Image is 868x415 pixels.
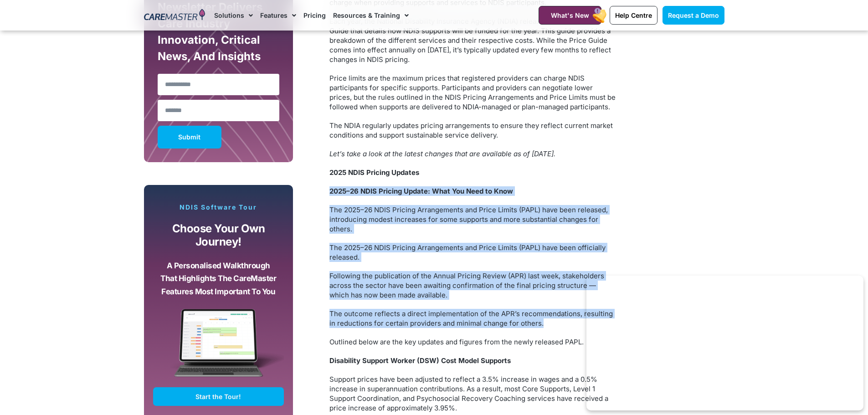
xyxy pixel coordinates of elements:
span: Submit [178,135,200,139]
p: NDIS Software Tour [153,203,284,211]
span: Disability Support Worker (DSW) Cost Model Supports [329,356,511,365]
span: Request a Demo [668,11,719,19]
i: Let’s take a look at the latest changes that are available as of [DATE]. [329,149,555,158]
span: 2025–26 NDIS Pricing Update: What You Need to Know [329,187,513,195]
p: Choose your own journey! [160,222,277,248]
span: Help Centre [615,11,652,19]
p: The 2025–26 NDIS Pricing Arrangements and Price Limits (PAPL) have been officially released. [329,243,616,262]
a: Request a Demo [663,6,724,25]
p: The outcome reflects a direct implementation of the APR’s recommendations, resulting in reduction... [329,309,616,328]
p: Outlined below are the key updates and figures from the newly released PAPL. [329,337,616,347]
iframe: To enrich screen reader interactions, please activate Accessibility in Grammarly extension settings [586,276,863,410]
p: Support prices have been adjusted to reflect a 3.5% increase in wages and a 0.5% increase in supe... [329,374,616,413]
p: A personalised walkthrough that highlights the CareMaster features most important to you [160,259,277,298]
span: What's New [551,11,589,19]
button: Submit [158,126,221,149]
a: Help Centre [610,6,657,25]
img: CareMaster Logo [144,9,205,22]
p: The NDIA regularly updates pricing arrangements to ensure they reflect current market conditions ... [329,121,616,140]
p: Each year, the National Disability Insurance Agency (NDIA) releases a revised Price Guide that de... [329,16,616,64]
p: Following the publication of the Annual Pricing Review (APR) last week, stakeholders across the s... [329,271,616,300]
img: CareMaster Software Mockup on Screen [153,309,284,387]
span: 2025 NDIS Pricing Updates [329,168,419,177]
a: What's New [539,6,601,25]
span: Start the Tour! [195,393,241,400]
p: The 2025–26 NDIS Pricing Arrangements and Price Limits (PAPL) have been released, introducing mod... [329,205,616,234]
p: Price limits are the maximum prices that registered providers can charge NDIS participants for sp... [329,73,616,112]
a: Start the Tour! [153,387,284,406]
